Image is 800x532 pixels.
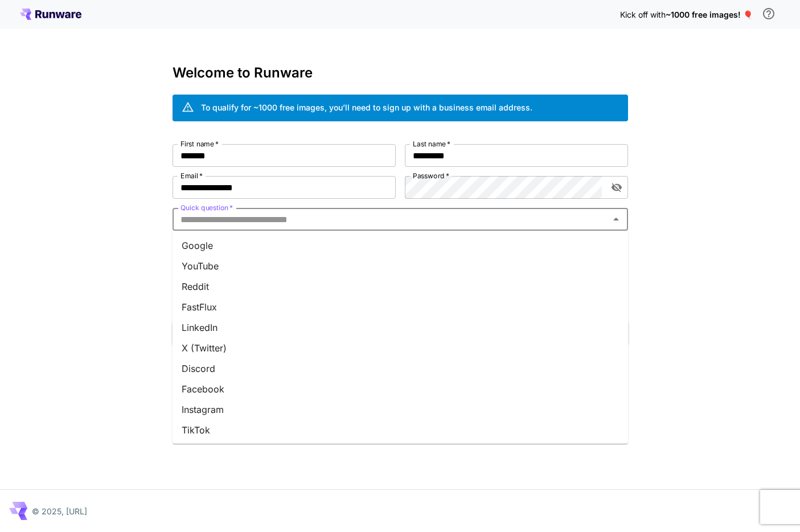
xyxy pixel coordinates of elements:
[608,211,624,227] button: Close
[180,139,219,149] label: First name
[173,297,628,317] li: FastFlux
[201,101,532,113] div: To qualify for ~1000 free images, you’ll need to sign up with a business email address.
[173,235,628,256] li: Google
[173,256,628,276] li: YouTube
[173,338,628,358] li: X (Twitter)
[32,505,87,517] p: © 2025, [URL]
[620,10,666,19] span: Kick off with
[173,399,628,420] li: Instagram
[173,379,628,399] li: Facebook
[173,440,628,461] li: Telegram
[757,2,780,25] button: In order to qualify for free credit, you need to sign up with a business email address and click ...
[173,276,628,297] li: Reddit
[173,65,628,81] h3: Welcome to Runware
[606,177,627,198] button: toggle password visibility
[413,171,449,181] label: Password
[413,139,450,149] label: Last name
[180,203,233,212] label: Quick question
[180,171,203,181] label: Email
[173,317,628,338] li: LinkedIn
[173,420,628,440] li: TikTok
[173,358,628,379] li: Discord
[666,10,753,19] span: ~1000 free images! 🎈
